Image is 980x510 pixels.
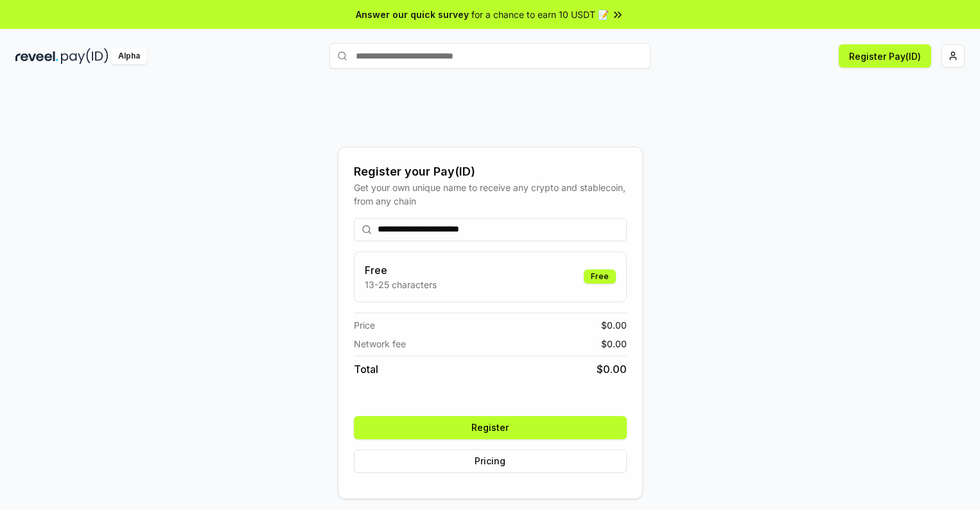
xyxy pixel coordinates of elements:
[111,48,147,64] div: Alpha
[601,337,627,351] span: $ 0.00
[356,8,469,21] span: Answer our quick survey
[354,163,627,181] div: Register your Pay(ID)
[365,278,437,291] p: 13-25 characters
[365,262,437,278] h3: Free
[61,48,109,64] img: pay_id
[15,48,58,64] img: reveel_dark
[354,416,627,439] button: Register
[354,181,627,208] div: Get your own unique name to receive any crypto and stablecoin, from any chain
[597,361,627,377] span: $ 0.00
[354,318,375,332] span: Price
[471,8,609,21] span: for a chance to earn 10 USDT 📝
[839,44,931,68] button: Register Pay(ID)
[354,337,406,351] span: Network fee
[354,361,378,377] span: Total
[601,318,627,332] span: $ 0.00
[584,269,616,284] div: Free
[354,450,627,473] button: Pricing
